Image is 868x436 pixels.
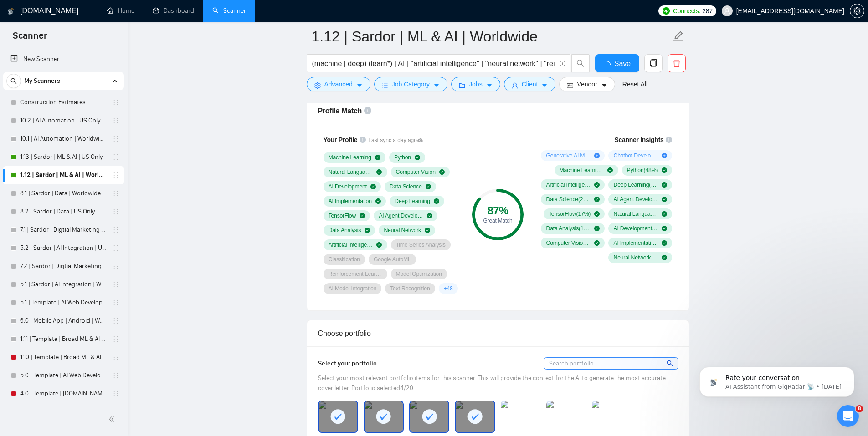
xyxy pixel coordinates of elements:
span: Python [394,154,411,161]
span: Computer Vision [396,168,436,176]
span: search [572,59,589,67]
span: 8 [856,405,863,412]
span: check-circle [662,240,667,246]
span: Text Recognition [390,285,430,292]
span: Neural Network ( 7 %) [613,254,658,261]
button: settingAdvancedcaret-down [307,77,370,91]
a: 5.0 | Template | AI Web Development | [GEOGRAPHIC_DATA] Only [20,366,107,385]
span: Jobs [469,79,483,89]
span: AI Implementation ( 7 %) [613,239,658,247]
span: check-circle [370,184,376,189]
span: check-circle [662,182,667,188]
span: caret-down [486,82,493,89]
span: Scanner Insights [614,137,663,143]
span: Chatbot Development ( 9 %) [613,152,658,159]
span: TensorFlow [329,212,356,219]
span: Scanner [5,29,54,48]
input: Scanner name... [312,25,671,48]
span: check-circle [594,211,600,217]
a: 10.2 | AI Automation | US Only | Simple Sardor [20,112,107,130]
span: Save [614,58,631,69]
li: New Scanner [3,50,124,68]
a: 5.1 | Template | AI Web Developer | Worldwide [20,294,107,312]
span: setting [314,82,321,89]
span: Artificial Intelligence ( 42 %) [546,181,591,188]
button: idcardVendorcaret-down [559,77,615,91]
span: Machine Learning ( 84 %) [560,167,604,174]
span: check-circle [434,198,439,204]
span: check-circle [376,242,382,248]
span: AI Model Integration [329,285,377,292]
span: Data Science ( 21 %) [546,196,591,203]
span: delete [668,59,685,67]
a: 5.2 | Sardor | AI Integration | US Only [20,239,107,257]
a: 10.1 | AI Automation | Worldwide | Simple Sardor [20,130,107,148]
span: holder [112,263,119,270]
a: New Scanner [10,50,117,68]
span: check-circle [594,240,600,246]
span: holder [112,153,119,161]
span: Reinforcement Learning [329,270,382,278]
div: 87 % [472,205,524,216]
span: check-circle [360,213,365,218]
span: Your Profile [324,136,358,143]
span: double-left [108,415,118,424]
span: Data Analysis [329,227,361,234]
span: Generative AI Modeling ( 9 %) [546,152,591,159]
iframe: Intercom live chat [837,405,859,427]
span: Client [522,79,538,89]
a: dashboardDashboard [153,7,194,15]
button: Save [595,54,639,72]
span: info-circle [360,137,366,143]
span: AI Agent Development ( 18 %) [613,196,658,203]
a: 8.1 | Sardor | Data | Worldwide [20,184,107,203]
span: holder [112,372,119,379]
span: holder [112,208,119,215]
span: holder [112,172,119,179]
a: searchScanner [212,7,246,15]
span: holder [112,244,119,252]
span: check-circle [662,226,667,231]
span: search [667,358,674,368]
span: Vendor [577,79,597,89]
a: 1.10 | Template | Broad ML & AI | Worldwide [20,348,107,366]
span: Python ( 48 %) [627,167,658,174]
span: check-circle [662,197,667,202]
a: 4.0 | Template | [DOMAIN_NAME] | Worldwide [20,385,107,403]
a: 8.2 | Sardor | Data | US Only [20,203,107,221]
a: 1.12 | Sardor | ML & AI | Worldwide [20,166,107,184]
span: copy [645,59,662,67]
span: holder [112,226,119,233]
span: AI Development ( 9 %) [613,225,658,232]
span: check-circle [375,155,380,160]
span: plus-circle [662,153,667,158]
span: Model Optimization [396,270,442,278]
img: portfolio thumbnail image [501,401,541,432]
span: Last sync a day ago [368,136,423,145]
span: info-circle [364,107,371,114]
span: user [724,8,730,14]
span: check-circle [427,213,432,218]
span: check-circle [594,197,600,202]
button: setting [850,4,864,18]
img: portfolio thumbnail image [592,401,632,432]
span: holder [112,390,119,397]
span: idcard [567,82,573,89]
span: check-circle [662,255,667,260]
button: search [571,54,590,72]
iframe: Intercom notifications message [686,348,868,411]
span: check-circle [594,226,600,231]
span: Classification [329,256,360,263]
span: edit [673,30,684,42]
div: Great Match [472,218,524,223]
span: + 48 [444,285,453,292]
span: Job Category [392,79,430,89]
span: check-circle [425,228,430,233]
button: copy [644,54,663,72]
span: check-circle [662,211,667,217]
span: user [512,82,518,89]
button: search [6,74,21,88]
